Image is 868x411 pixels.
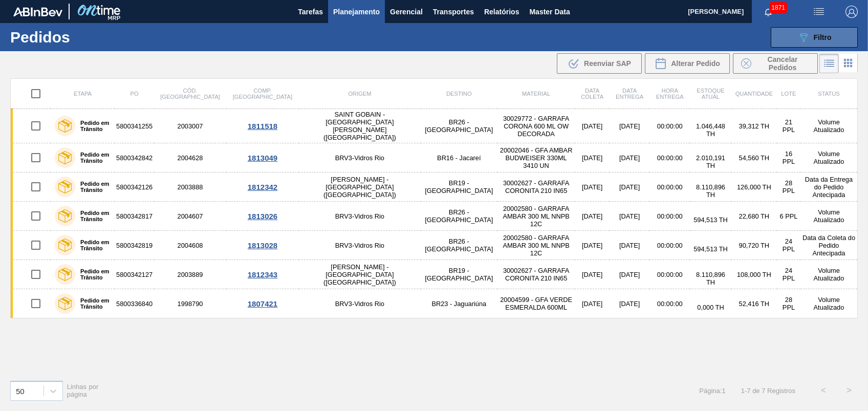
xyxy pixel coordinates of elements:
td: 54,560 TH [731,143,777,172]
button: Cancelar Pedidos [733,53,818,74]
div: 1813026 [228,212,297,221]
td: [DATE] [610,260,649,289]
td: 2004607 [154,202,226,231]
td: BR26 - [GEOGRAPHIC_DATA] [421,109,498,143]
a: Pedido em Trânsito58003421272003889[PERSON_NAME] - [GEOGRAPHIC_DATA] ([GEOGRAPHIC_DATA])BR19 - [G... [11,260,858,289]
a: Pedido em Trânsito58003428422004628BRV3-Vidros RioBR16 - Jacareí20002046 - GFA AMBAR BUDWEISER 33... [11,143,858,172]
td: 90,720 TH [731,231,777,260]
span: Gerencial [390,6,423,18]
td: 6 PPL [777,202,800,231]
div: Visão em Cards [839,54,858,73]
div: 50 [16,386,25,395]
span: Cancelar Pedidos [755,55,810,72]
img: TNhmsLtSVTkK8tSr43FrP2fwEKptu5GPRR3wAAAABJRU5ErkJggg== [13,7,62,16]
td: 2004628 [154,143,226,172]
span: Tarefas [298,6,323,18]
td: [DATE] [575,231,610,260]
span: Linhas por página [67,383,99,398]
td: BRV3-Vidros Rio [299,143,420,172]
span: Página : 1 [699,387,725,395]
td: 28 PPL [777,172,800,202]
span: Alterar Pedido [671,59,720,68]
span: Status [818,91,839,97]
td: [DATE] [610,109,649,143]
td: [DATE] [575,260,610,289]
td: [PERSON_NAME] - [GEOGRAPHIC_DATA] ([GEOGRAPHIC_DATA]) [299,172,420,202]
span: 8.110,896 TH [696,271,725,286]
td: [PERSON_NAME] - [GEOGRAPHIC_DATA] ([GEOGRAPHIC_DATA]) [299,260,420,289]
td: [DATE] [610,231,649,260]
td: 30002627 - GARRAFA CORONITA 210 IN65 [497,260,575,289]
td: 00:00:00 [649,172,690,202]
td: [DATE] [610,289,649,318]
span: Data coleta [581,88,603,100]
span: Material [522,91,550,97]
td: 21 PPL [777,109,800,143]
button: > [836,378,862,403]
div: 1812343 [228,270,297,279]
td: 5800342842 [115,143,154,172]
div: 1812342 [228,183,297,191]
label: Pedido em Trânsito [75,210,111,222]
td: 52,416 TH [731,289,777,318]
span: 8.110,896 TH [696,183,725,199]
td: 16 PPL [777,143,800,172]
td: 20002580 - GARRAFA AMBAR 300 ML NNPB 12C [497,231,575,260]
td: 24 PPL [777,231,800,260]
button: < [811,378,836,403]
label: Pedido em Trânsito [75,181,111,193]
td: 5800336840 [115,289,154,318]
span: Relatórios [484,6,519,18]
span: Transportes [433,6,474,18]
label: Pedido em Trânsito [75,268,111,280]
span: PO [131,91,139,97]
td: 00:00:00 [649,231,690,260]
a: Pedido em Trânsito58003428192004608BRV3-Vidros RioBR26 - [GEOGRAPHIC_DATA]20002580 - GARRAFA AMBA... [11,231,858,260]
td: BR26 - [GEOGRAPHIC_DATA] [421,202,498,231]
td: 5800342817 [115,202,154,231]
td: 00:00:00 [649,202,690,231]
span: 0,000 TH [697,304,724,311]
span: Hora Entrega [656,88,684,100]
span: Planejamento [333,6,380,18]
button: Filtro [771,27,858,48]
a: Pedido em Trânsito58003428172004607BRV3-Vidros RioBR26 - [GEOGRAPHIC_DATA]20002580 - GARRAFA AMBA... [11,202,858,231]
div: Reenviar SAP [557,53,642,74]
td: [DATE] [610,143,649,172]
td: [DATE] [575,143,610,172]
td: BRV3-Vidros Rio [299,289,420,318]
td: 00:00:00 [649,143,690,172]
td: 20002580 - GARRAFA AMBAR 300 ML NNPB 12C [497,202,575,231]
td: 2004608 [154,231,226,260]
label: Pedido em Trânsito [75,297,111,310]
button: Notificações [752,5,785,19]
span: Master Data [529,6,570,18]
a: Pedido em Trânsito58003421262003888[PERSON_NAME] - [GEOGRAPHIC_DATA] ([GEOGRAPHIC_DATA])BR19 - [G... [11,172,858,202]
td: BRV3-Vidros Rio [299,202,420,231]
td: 24 PPL [777,260,800,289]
td: Data da Coleta do Pedido Antecipada [800,231,858,260]
span: Etapa [74,91,92,97]
td: BR26 - [GEOGRAPHIC_DATA] [421,231,498,260]
span: Filtro [814,33,832,41]
td: 2003889 [154,260,226,289]
label: Pedido em Trânsito [75,239,111,251]
td: BR23 - Jaguariúna [421,289,498,318]
td: 2003888 [154,172,226,202]
span: Reenviar SAP [584,59,631,68]
td: 30002627 - GARRAFA CORONITA 210 IN65 [497,172,575,202]
label: Pedido em Trânsito [75,152,111,164]
span: Comp. [GEOGRAPHIC_DATA] [233,88,292,100]
td: 2003007 [154,109,226,143]
span: Lote [781,91,796,97]
td: 22,680 TH [731,202,777,231]
span: Quantidade [735,91,773,97]
div: Alterar Pedido [645,53,730,74]
span: 2.010,191 TH [696,154,725,169]
td: [DATE] [575,109,610,143]
div: Cancelar Pedidos em Massa [733,53,818,74]
td: Volume Atualizado [800,260,858,289]
span: 1871 [769,2,787,13]
td: 28 PPL [777,289,800,318]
